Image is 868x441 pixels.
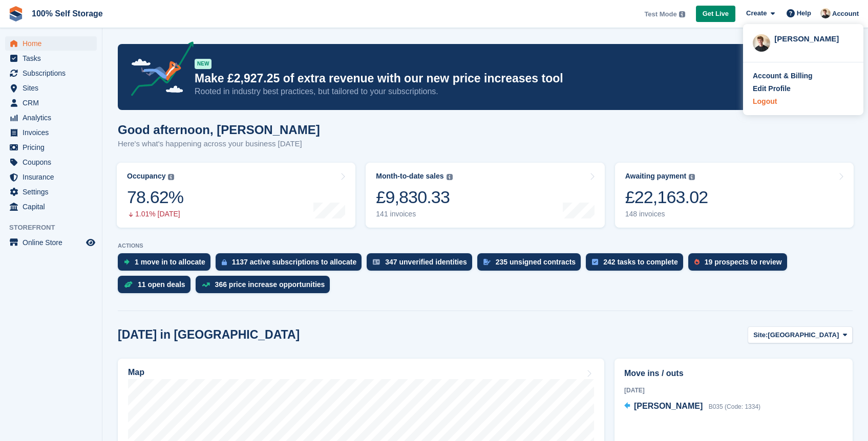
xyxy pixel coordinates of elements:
img: stora-icon-8386f47178a22dfd0bd8f6a31ec36ba5ce8667c1dd55bd0f319d3a0aa187defe.svg [8,6,24,21]
a: menu [5,200,97,214]
a: 11 open deals [118,276,196,298]
span: [GEOGRAPHIC_DATA] [768,330,839,340]
div: 1137 active subscriptions to allocate [232,258,357,266]
div: Month-to-date sales [376,172,443,181]
div: 235 unsigned contracts [496,258,576,266]
a: [PERSON_NAME] B035 (Code: 1334) [624,400,760,413]
span: Test Mode [644,9,676,19]
span: Account [832,9,859,19]
span: Home [23,36,84,51]
div: 1 move in to allocate [135,258,205,266]
div: 141 invoices [376,210,452,218]
a: menu [5,66,97,80]
img: icon-info-grey-7440780725fd019a000dd9b08b2336e03edf1995a4989e88bcd33f0948082b44.svg [168,174,174,180]
a: menu [5,185,97,199]
p: ACTIONS [118,242,853,249]
span: Pricing [23,140,84,155]
span: Get Live [703,9,729,19]
div: [DATE] [624,386,843,395]
a: menu [5,51,97,65]
img: icon-info-grey-7440780725fd019a000dd9b08b2336e03edf1995a4989e88bcd33f0948082b44.svg [447,174,453,180]
a: menu [5,111,97,125]
a: menu [5,235,97,250]
div: Occupancy [127,172,165,181]
a: menu [5,81,97,95]
div: NEW [195,59,211,69]
a: Logout [753,96,854,107]
a: 1 move in to allocate [118,253,216,276]
a: Preview store [84,236,97,249]
span: Help [797,8,811,18]
a: menu [5,96,97,110]
h1: Good afternoon, [PERSON_NAME] [118,123,320,137]
span: Online Store [23,235,84,250]
span: B035 (Code: 1334) [709,403,760,410]
img: price-adjustments-announcement-icon-8257ccfd72463d97f412b2fc003d46551f7dbcb40ab6d574587a9cd5c0d94... [122,41,194,100]
a: Edit Profile [753,83,854,94]
p: Rooted in industry best practices, but tailored to your subscriptions. [195,86,763,97]
div: Edit Profile [753,83,791,94]
div: 148 invoices [625,210,708,218]
a: Awaiting payment £22,163.02 148 invoices [615,163,854,228]
span: Capital [23,200,84,214]
img: price_increase_opportunities-93ffe204e8149a01c8c9dc8f82e8f89637d9d84a8eef4429ea346261dce0b2c0.svg [202,282,210,287]
div: 19 prospects to review [705,258,782,266]
div: 366 price increase opportunities [215,280,325,289]
span: Site: [753,330,768,340]
img: icon-info-grey-7440780725fd019a000dd9b08b2336e03edf1995a4989e88bcd33f0948082b44.svg [679,11,685,17]
img: icon-info-grey-7440780725fd019a000dd9b08b2336e03edf1995a4989e88bcd33f0948082b44.svg [689,174,695,180]
img: move_ins_to_allocate_icon-fdf77a2bb77ea45bf5b3d319d69a93e2d87916cf1d5bf7949dd705db3b84f3ca.svg [124,259,130,265]
a: menu [5,155,97,169]
button: Site: [GEOGRAPHIC_DATA] [748,326,853,343]
a: menu [5,36,97,51]
span: Invoices [23,125,84,140]
span: Sites [23,81,84,95]
span: Coupons [23,155,84,169]
div: 1.01% [DATE] [127,210,183,218]
span: Create [746,8,767,18]
div: £22,163.02 [625,187,708,208]
div: 78.62% [127,187,183,208]
img: contract_signature_icon-13c848040528278c33f63329250d36e43548de30e8caae1d1a13099fd9432cc5.svg [483,259,491,265]
img: prospect-51fa495bee0391a8d652442698ab0144808aea92771e9ea1ae160a38d050c398.svg [694,259,700,265]
span: CRM [23,96,84,110]
span: [PERSON_NAME] [634,402,703,410]
span: Subscriptions [23,66,84,80]
div: Logout [753,96,777,107]
img: verify_identity-adf6edd0f0f0b5bbfe63781bf79b02c33cf7c696d77639b501bdc392416b5a36.svg [373,259,380,265]
a: menu [5,170,97,184]
a: 242 tasks to complete [586,253,688,276]
a: 19 prospects to review [688,253,792,276]
a: 366 price increase opportunities [196,276,335,298]
a: menu [5,125,97,140]
a: menu [5,140,97,155]
a: 235 unsigned contracts [477,253,586,276]
h2: Map [128,368,144,377]
p: Make £2,927.25 of extra revenue with our new price increases tool [195,71,763,86]
div: £9,830.33 [376,187,452,208]
img: task-75834270c22a3079a89374b754ae025e5fb1db73e45f91037f5363f120a921f8.svg [592,259,598,265]
div: [PERSON_NAME] [774,33,854,42]
span: Insurance [23,170,84,184]
h2: [DATE] in [GEOGRAPHIC_DATA] [118,328,300,342]
a: Month-to-date sales £9,830.33 141 invoices [366,163,604,228]
h2: Move ins / outs [624,367,843,380]
span: Analytics [23,111,84,125]
div: 347 unverified identities [385,258,467,266]
img: deal-1b604bf984904fb50ccaf53a9ad4b4a5d6e5aea283cecdc64d6e3604feb123c2.svg [124,281,133,288]
a: Account & Billing [753,71,854,81]
a: 100% Self Storage [28,5,107,22]
img: active_subscription_to_allocate_icon-d502201f5373d7db506a760aba3b589e785aa758c864c3986d89f69b8ff3... [222,259,227,266]
span: Storefront [9,223,102,233]
span: Settings [23,185,84,199]
p: Here's what's happening across your business [DATE] [118,138,320,150]
a: 347 unverified identities [367,253,477,276]
img: Oliver [753,34,770,52]
span: Tasks [23,51,84,65]
a: Get Live [696,6,735,23]
div: Awaiting payment [625,172,687,181]
a: Occupancy 78.62% 1.01% [DATE] [117,163,355,228]
div: Account & Billing [753,71,813,81]
div: 242 tasks to complete [603,258,678,266]
a: 1137 active subscriptions to allocate [216,253,367,276]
